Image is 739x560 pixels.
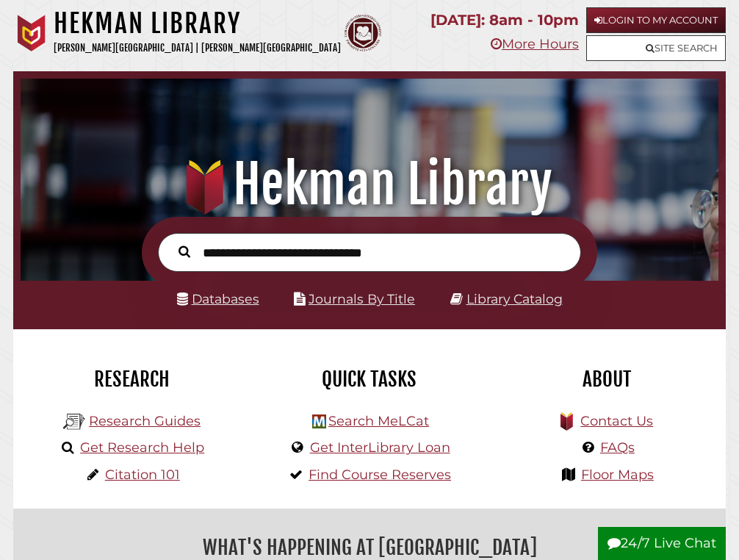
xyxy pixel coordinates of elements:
[32,152,707,217] h1: Hekman Library
[262,367,477,392] h2: Quick Tasks
[24,367,239,392] h2: Research
[179,245,190,259] i: Search
[13,15,50,51] img: Calvin University
[491,36,579,52] a: More Hours
[500,367,715,392] h2: About
[586,35,726,61] a: Site Search
[54,40,341,57] p: [PERSON_NAME][GEOGRAPHIC_DATA] | [PERSON_NAME][GEOGRAPHIC_DATA]
[105,467,180,483] a: Citation 101
[581,467,654,483] a: Floor Maps
[171,242,198,260] button: Search
[345,15,381,51] img: Calvin Theological Seminary
[580,413,653,429] a: Contact Us
[309,467,451,483] a: Find Course Reserves
[177,291,259,306] a: Databases
[63,411,85,433] img: Hekman Library Logo
[600,439,635,456] a: FAQs
[586,7,726,33] a: Login to My Account
[430,7,579,33] p: [DATE]: 8am - 10pm
[80,439,204,456] a: Get Research Help
[89,413,201,429] a: Research Guides
[54,7,341,40] h1: Hekman Library
[312,414,326,428] img: Hekman Library Logo
[466,291,563,306] a: Library Catalog
[310,439,450,456] a: Get InterLibrary Loan
[328,413,429,429] a: Search MeLCat
[309,291,415,306] a: Journals By Title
